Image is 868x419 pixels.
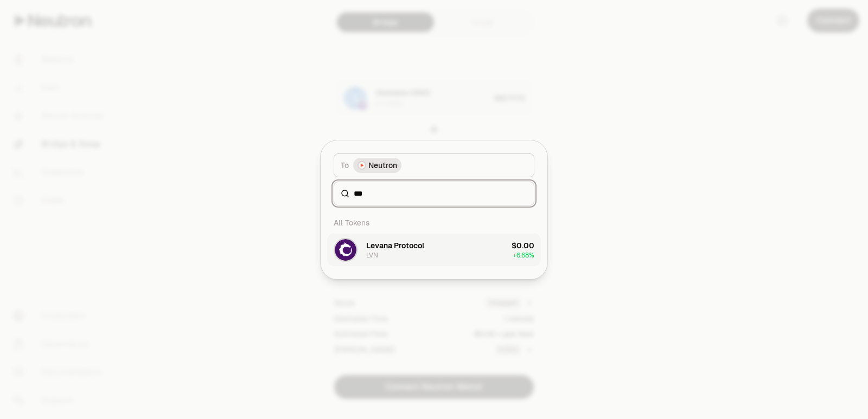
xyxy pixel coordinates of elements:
img: LVN Logo [335,239,356,261]
div: All Tokens [327,212,541,234]
span: + 6.68% [513,251,534,260]
button: ToNeutron LogoNeutron [334,153,534,177]
img: Neutron Logo [359,162,365,169]
div: LVN [366,251,378,260]
span: To [341,160,349,171]
button: LVN LogoLevana ProtocolLVN$0.00+6.68% [327,234,541,266]
div: $0.00 [512,240,534,251]
div: Levana Protocol [366,240,424,251]
span: Neutron [368,160,397,171]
